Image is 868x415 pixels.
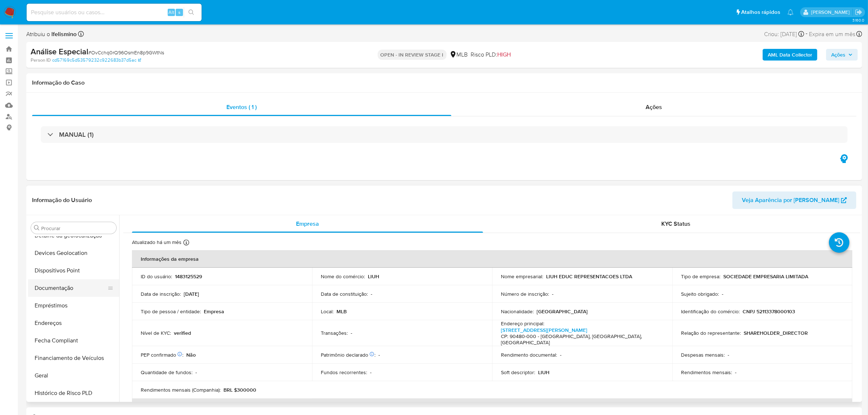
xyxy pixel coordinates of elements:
[168,9,174,16] span: Alt
[831,49,845,61] span: Ações
[28,297,119,314] button: Empréstimos
[32,197,92,204] h1: Informação do Usuário
[449,51,468,59] div: MLB
[141,308,201,315] p: Tipo de pessoa / entidade :
[732,191,856,209] button: Veja Aparência por [PERSON_NAME]
[174,330,191,336] p: verified
[28,262,119,279] button: Dispositivos Point
[141,330,171,336] p: Nível de KYC :
[378,352,380,358] p: -
[321,273,365,280] p: Nome do comércio :
[321,369,367,376] p: Fundos recorrentes :
[722,291,723,297] p: -
[811,9,852,16] p: laisa.felismino@mercadolivre.com
[50,30,77,38] b: lfelismino
[742,191,839,209] span: Veja Aparência por [PERSON_NAME]
[681,308,740,315] p: Identificação do comércio :
[728,352,729,358] p: -
[501,291,549,297] p: Número de inscrição :
[681,330,741,336] p: Relação do representante :
[28,384,119,402] button: Histórico de Risco PLD
[28,367,119,384] button: Geral
[498,50,511,59] span: HIGH
[764,29,804,39] div: Criou: [DATE]
[184,291,199,297] p: [DATE]
[132,250,852,268] th: Informações da empresa
[681,369,732,376] p: Rendimentos mensais :
[27,8,202,17] input: Pesquise usuários ou casos...
[41,225,113,232] input: Procurar
[184,7,199,18] button: search-icon
[546,273,632,280] p: LIUH EDUC REPRESENTACOES LTDA
[471,51,511,59] span: Risco PLD:
[681,352,725,358] p: Despesas mensais :
[321,308,334,315] p: Local :
[501,369,535,376] p: Soft descriptor :
[681,273,720,280] p: Tipo de empresa :
[28,244,119,262] button: Devices Geolocation
[28,332,119,349] button: Fecha Compliant
[88,49,164,56] span: # OvCchq0rQ96OsmEn8p9GWtNs
[681,291,719,297] p: Sujeito obrigado :
[141,352,183,358] p: PEP confirmado :
[646,103,662,111] span: Ações
[321,352,375,358] p: Patrimônio declarado :
[336,308,347,315] p: MLB
[31,46,88,57] b: Análise Especial
[809,30,855,38] span: Expira em um mês
[223,387,256,393] p: BRL $300000
[501,333,661,346] h4: CP: 90480-000 - [GEOGRAPHIC_DATA], [GEOGRAPHIC_DATA], [GEOGRAPHIC_DATA]
[28,349,119,367] button: Financiamento de Veículos
[768,49,812,61] b: AML Data Collector
[741,8,780,16] span: Atalhos rápidos
[28,279,113,297] button: Documentação
[175,273,202,280] p: 1483125529
[141,387,221,393] p: Rendimentos mensais (Companhia) :
[59,131,94,139] h3: MANUAL (1)
[132,239,182,246] p: Atualizado há um mês
[501,273,543,280] p: Nome empresarial :
[662,220,691,228] span: KYC Status
[501,352,557,358] p: Rendimento documental :
[552,291,553,297] p: -
[351,330,352,336] p: -
[226,103,257,111] span: Eventos ( 1 )
[743,308,795,315] p: CNPJ 52113378000103
[806,29,807,39] span: -
[723,273,808,280] p: SOCIEDADE EMPRESARIA LIMITADA
[52,57,141,63] a: cd57169c5d53579232c922683b37d5ac
[538,369,549,376] p: LIUH
[31,57,51,63] b: Person ID
[378,50,447,60] p: OPEN - IN REVIEW STAGE I
[195,369,197,376] p: -
[744,330,808,336] p: SHAREHOLDER_DIRECTOR
[32,79,856,86] h1: Informação do Caso
[826,49,858,61] button: Ações
[41,126,848,143] div: MANUAL (1)
[186,352,196,358] p: Não
[296,220,319,228] span: Empresa
[370,369,371,376] p: -
[178,9,180,16] span: s
[28,314,119,332] button: Endereços
[141,291,181,297] p: Data de inscrição :
[501,326,587,334] a: [STREET_ADDRESS][PERSON_NAME]
[855,8,863,16] a: Sair
[26,30,77,38] span: Atribuiu o
[537,308,588,315] p: [GEOGRAPHIC_DATA]
[763,49,817,61] button: AML Data Collector
[735,369,736,376] p: -
[371,291,372,297] p: -
[368,273,379,280] p: LIUH
[787,9,794,15] a: Notificações
[141,369,192,376] p: Quantidade de fundos :
[321,291,368,297] p: Data de constituição :
[560,352,561,358] p: -
[34,225,40,231] button: Procurar
[501,320,544,327] p: Endereço principal :
[321,330,348,336] p: Transações :
[141,273,172,280] p: ID do usuário :
[204,308,224,315] p: Empresa
[501,308,534,315] p: Nacionalidade :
